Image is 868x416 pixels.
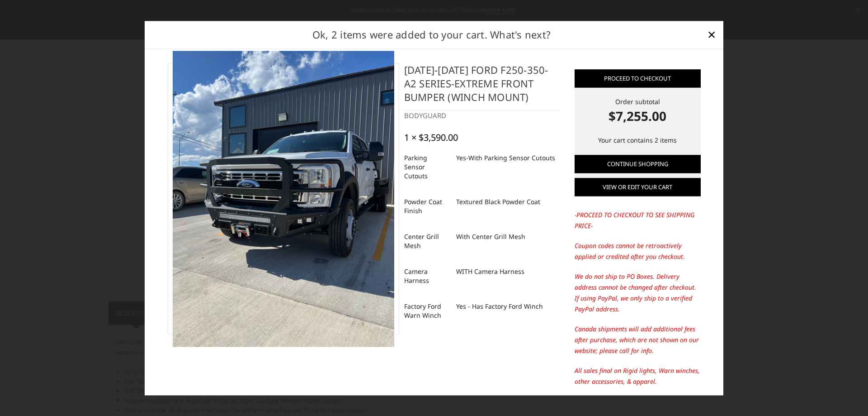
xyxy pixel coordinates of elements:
dt: Powder Coat Finish [404,194,449,219]
span: × [708,25,716,44]
iframe: Chat Widget [823,373,868,416]
div: 1 × $3,590.00 [404,132,458,143]
a: View or edit your cart [575,178,701,196]
dd: Yes-With Parking Sensor Cutouts [456,150,555,166]
dd: Textured Black Powder Coat [456,194,540,210]
dt: Factory Ford Warn Winch [404,298,449,324]
div: Order subtotal [575,97,701,125]
p: Canada shipments will add additional fees after purchase, which are not shown on our website; ple... [575,324,701,356]
a: Continue Shopping [575,155,701,173]
p: Coupon codes cannot be retroactively applied or credited after you checkout. [575,240,701,262]
dt: Camera Harness [404,263,449,289]
div: BODYGUARD [404,110,560,121]
a: Proceed to checkout [575,69,701,87]
dd: With Center Grill Mesh [456,229,525,245]
dd: Yes - Has Factory Ford Winch [456,298,543,315]
strong: $7,255.00 [575,106,701,125]
dd: WITH Camera Harness [456,263,524,280]
p: All sales final on Rigid lights, Warn winches, other accessories, & apparel. [575,365,701,387]
a: Close [704,28,719,42]
p: -PROCEED TO CHECKOUT TO SEE SHIPPING PRICE- [575,210,701,231]
p: We do not ship to PO Boxes. Delivery address cannot be changed after checkout. If using PayPal, w... [575,271,701,315]
h4: [DATE]-[DATE] Ford F250-350-A2 Series-Extreme Front Bumper (winch mount) [404,63,560,110]
dt: Parking Sensor Cutouts [404,150,449,184]
p: Your cart contains 2 items [575,135,701,146]
dt: Center Grill Mesh [404,229,449,254]
img: 2023-2025 Ford F250-350-A2 Series-Extreme Front Bumper (winch mount) [173,51,394,347]
h2: Ok, 2 items were added to your cart. What's next? [159,27,704,42]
